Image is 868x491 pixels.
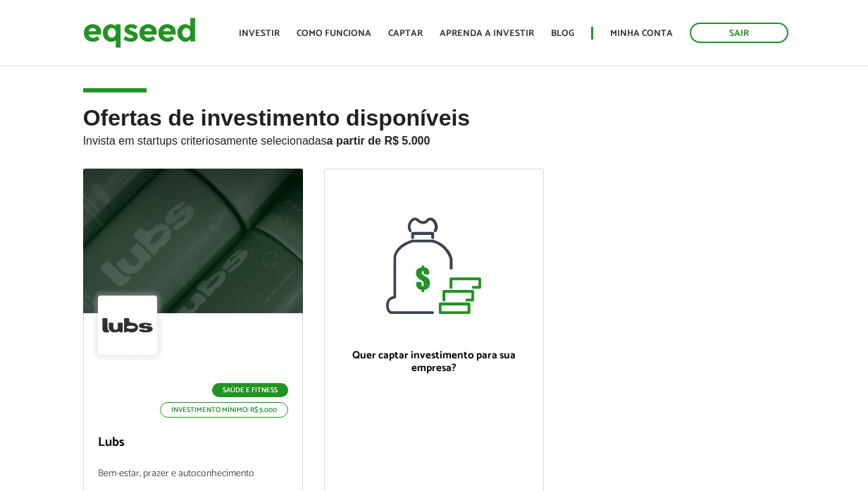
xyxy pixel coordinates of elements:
a: Sair [690,23,788,43]
a: Aprenda a investir [440,29,534,38]
a: Minha conta [610,29,673,38]
p: Lubs [98,435,288,451]
img: EqSeed [83,14,196,51]
p: Investimento mínimo: R$ 5.000 [160,402,288,418]
h2: Ofertas de investimento disponíveis [83,106,786,169]
a: Como funciona [297,29,371,38]
strong: a partir de R$ 5.000 [327,135,430,147]
a: Captar [388,29,423,38]
p: Invista em startups criteriosamente selecionadas [83,131,786,147]
p: Quer captar investimento para sua empresa? [339,349,529,375]
a: Investir [239,29,280,38]
a: Blog [551,29,574,38]
p: Saúde e Fitness [212,383,288,397]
